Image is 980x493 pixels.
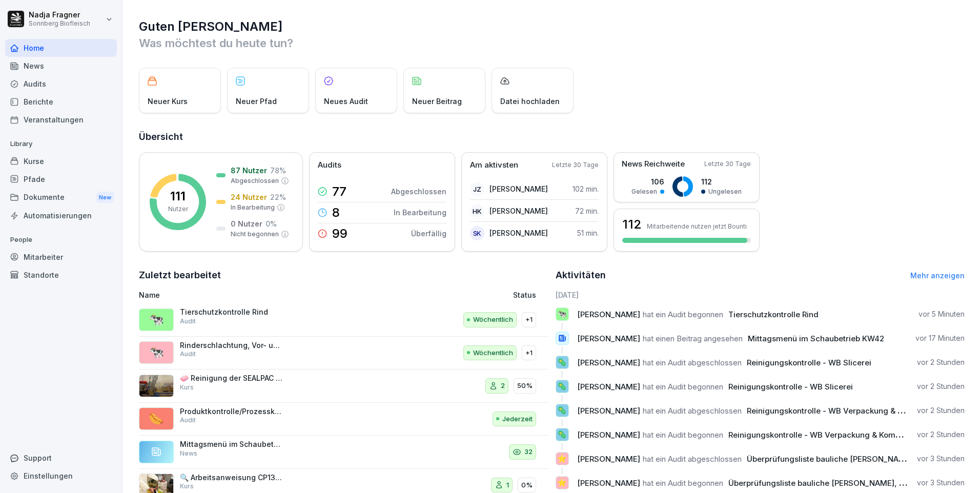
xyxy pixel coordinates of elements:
[5,93,117,111] a: Berichte
[517,381,533,391] p: 50%
[180,407,282,416] p: Produktkontrolle/Prozesskontrolle
[29,20,90,27] p: Sonnberg Biofleisch
[500,96,560,107] p: Datei hochladen
[728,382,853,392] span: Reinigungskontrolle - WB Slicerei
[524,447,533,457] p: 32
[236,96,277,107] p: Neuer Pfad
[5,188,117,207] div: Dokumente
[513,290,536,300] p: Status
[622,158,685,170] p: News Reichweite
[5,266,117,284] a: Standorte
[5,75,117,93] a: Audits
[918,309,965,319] p: vor 5 Minuten
[643,430,723,440] span: hat ein Audit begonnen
[556,290,965,300] h6: [DATE]
[5,111,117,129] div: Veranstaltungen
[139,369,548,403] a: 🧼 Reinigung der SEALPAC A6Kurs250%
[139,18,965,35] h1: Guten [PERSON_NAME]
[577,430,640,440] span: [PERSON_NAME]
[231,203,275,212] p: In Bearbeitung
[577,454,640,464] span: [PERSON_NAME]
[917,454,965,464] p: vor 3 Stunden
[180,473,282,482] p: 🔍 Arbeitsanweisung CP13-Dichtheitsprüfung
[5,170,117,188] a: Pfade
[5,449,117,467] div: Support
[701,176,742,187] p: 112
[915,333,965,343] p: vor 17 Minuten
[139,403,548,436] a: 🌭Produktkontrolle/ProzesskontrolleAuditJederzeit
[473,315,513,325] p: Wöchentlich
[577,228,599,238] p: 51 min.
[139,436,548,469] a: Mittagsmenü im Schaubetrieb KW42News32
[643,454,742,464] span: hat ein Audit abgeschlossen
[470,226,484,240] div: SK
[747,358,871,367] span: Reinigungskontrolle - WB Slicerei
[318,159,341,171] p: Audits
[332,186,346,198] p: 77
[180,449,197,458] p: News
[525,315,533,325] p: +1
[557,451,567,466] p: ⭐
[552,160,599,170] p: Letzte 30 Tage
[470,204,484,218] div: HK
[231,218,262,229] p: 0 Nutzer
[910,271,965,280] a: Mehr anzeigen
[728,430,948,440] span: Reinigungskontrolle - WB Verpackung & Kommissionierung
[622,216,642,233] h3: 112
[917,429,965,440] p: vor 2 Stunden
[917,405,965,416] p: vor 2 Stunden
[180,307,282,317] p: Tierschutzkontrolle Rind
[577,334,640,343] span: [PERSON_NAME]
[577,406,640,416] span: [PERSON_NAME]
[96,192,114,203] div: New
[631,187,657,196] p: Gelesen
[647,222,747,230] p: Mitarbeitende nutzen jetzt Bounti
[704,159,751,169] p: Letzte 30 Tage
[747,406,967,416] span: Reinigungskontrolle - WB Verpackung & Kommissionierung
[231,165,267,176] p: 87 Nutzer
[470,182,484,196] div: JZ
[917,357,965,367] p: vor 2 Stunden
[394,207,446,218] p: In Bearbeitung
[170,190,186,202] p: 111
[708,187,742,196] p: Ungelesen
[502,414,533,424] p: Jederzeit
[139,290,395,300] p: Name
[411,228,446,239] p: Überfällig
[577,382,640,392] span: [PERSON_NAME]
[139,35,965,51] p: Was möchtest du heute tun?
[557,379,567,394] p: 🦠
[917,478,965,488] p: vor 3 Stunden
[5,248,117,266] a: Mitarbeiter
[266,218,277,229] p: 0 %
[556,268,606,282] h2: Aktivitäten
[180,416,196,425] p: Audit
[332,207,340,219] p: 8
[557,355,567,369] p: 🦠
[231,176,279,186] p: Abgeschlossen
[5,136,117,152] p: Library
[557,476,567,490] p: ⭐
[148,96,188,107] p: Neuer Kurs
[149,311,164,329] p: 🐄
[270,192,286,202] p: 22 %
[748,334,884,343] span: Mittagsmenü im Schaubetrieb KW42
[180,374,282,383] p: 🧼 Reinigung der SEALPAC A6
[643,478,723,488] span: hat ein Audit begonnen
[728,478,978,488] span: Überprüfungsliste bauliche [PERSON_NAME], [GEOGRAPHIC_DATA]
[643,382,723,392] span: hat ein Audit begonnen
[168,204,188,214] p: Nutzer
[332,228,348,240] p: 99
[643,310,723,319] span: hat ein Audit begonnen
[231,192,267,202] p: 24 Nutzer
[5,152,117,170] a: Kurse
[573,183,599,194] p: 102 min.
[5,57,117,75] a: News
[5,207,117,224] div: Automatisierungen
[643,334,743,343] span: hat einen Beitrag angesehen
